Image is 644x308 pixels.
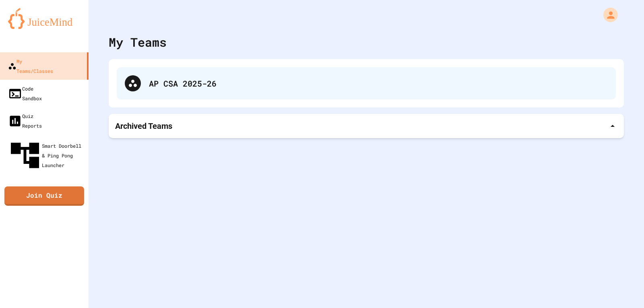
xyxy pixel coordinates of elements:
[8,111,42,130] div: Quiz Reports
[109,33,167,51] div: My Teams
[8,8,80,29] img: logo-orange.svg
[149,77,608,89] div: AP CSA 2025-26
[8,56,53,76] div: My Teams/Classes
[115,120,172,132] p: Archived Teams
[4,186,84,206] a: Join Quiz
[595,6,620,24] div: My Account
[8,84,42,103] div: Code Sandbox
[8,138,85,172] div: Smart Doorbell & Ping Pong Launcher
[117,67,616,99] div: AP CSA 2025-26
